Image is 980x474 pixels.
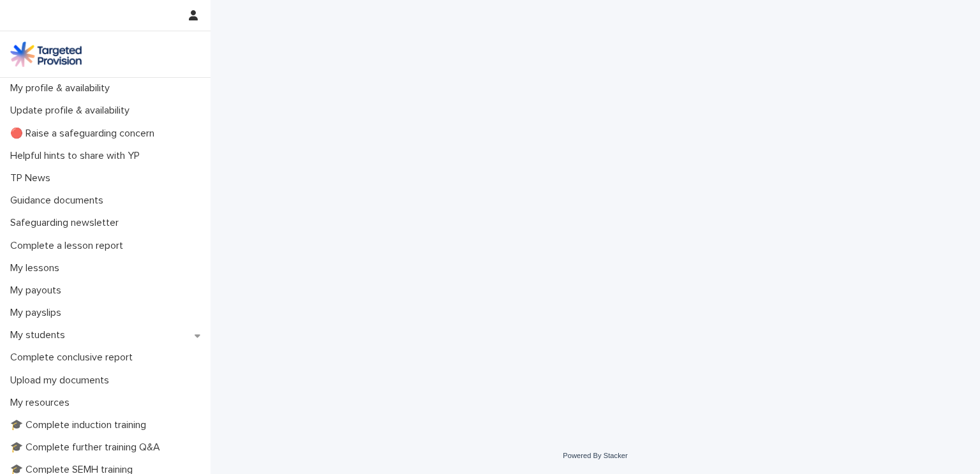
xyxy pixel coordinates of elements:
[5,172,61,184] p: TP News
[5,329,75,341] p: My students
[5,217,129,229] p: Safeguarding newsletter
[563,452,627,459] a: Powered By Stacker
[5,397,80,409] p: My resources
[5,240,133,252] p: Complete a lesson report
[5,82,120,94] p: My profile & availability
[5,150,150,162] p: Helpful hints to share with YP
[5,419,156,431] p: 🎓 Complete induction training
[5,285,71,297] p: My payouts
[5,441,170,454] p: 🎓 Complete further training Q&A
[5,374,119,387] p: Upload my documents
[5,128,165,140] p: 🔴 Raise a safeguarding concern
[5,262,70,274] p: My lessons
[5,352,143,364] p: Complete conclusive report
[5,307,71,319] p: My payslips
[5,105,140,117] p: Update profile & availability
[5,195,114,207] p: Guidance documents
[10,41,82,67] img: M5nRWzHhSzIhMunXDL62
